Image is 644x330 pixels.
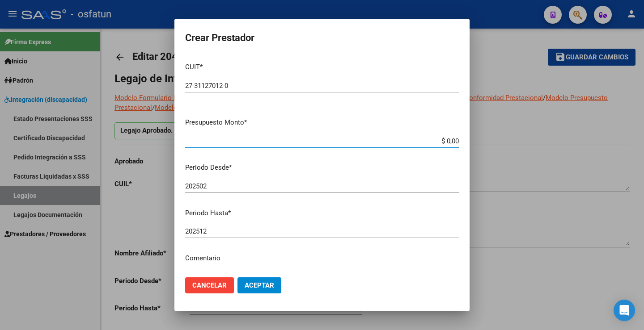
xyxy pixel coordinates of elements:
p: Periodo Hasta [185,208,459,218]
span: Aceptar [245,281,274,289]
button: Cancelar [185,277,234,293]
button: Aceptar [237,277,281,293]
div: Open Intercom Messenger [614,300,635,321]
span: Cancelar [192,281,227,289]
h2: Crear Prestador [185,29,459,46]
p: CUIT [185,62,459,72]
p: Comentario [185,253,459,263]
p: Presupuesto Monto [185,117,459,128]
p: Periodo Desde [185,163,459,173]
